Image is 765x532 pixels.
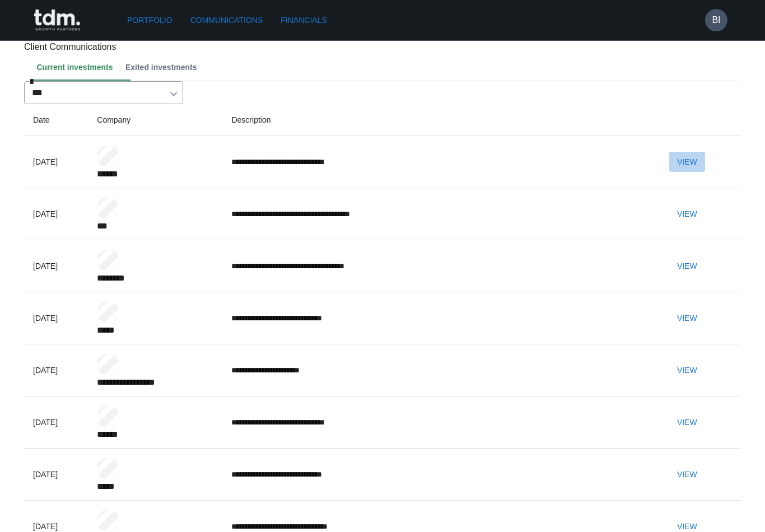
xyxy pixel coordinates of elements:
h6: BI [712,13,720,27]
th: Description [222,104,660,136]
button: View [669,256,705,277]
td: [DATE] [24,188,88,240]
a: Financials [276,10,331,31]
td: [DATE] [24,136,88,188]
th: Company [88,104,222,136]
td: [DATE] [24,396,88,449]
button: View [669,204,705,225]
td: [DATE] [24,292,88,344]
td: [DATE] [24,240,88,292]
th: Date [24,104,88,136]
button: View [669,360,705,381]
button: View [669,152,705,172]
button: View [669,308,705,329]
a: Portfolio [123,10,177,31]
button: Exited investments [122,54,206,81]
button: View [669,464,705,485]
button: BI [705,9,727,31]
a: Communications [186,10,268,31]
p: Client Communications [24,40,741,54]
button: Current investments [33,54,122,81]
td: [DATE] [24,344,88,396]
div: Client notes tab [33,54,741,81]
td: [DATE] [24,449,88,501]
button: View [669,412,705,433]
